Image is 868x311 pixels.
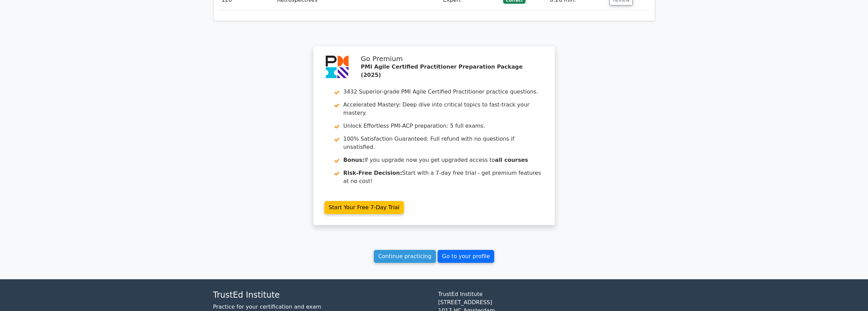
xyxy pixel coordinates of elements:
[213,290,430,300] h4: TrustEd Institute
[213,303,321,310] a: Practice for your certification and exam
[438,250,494,263] a: Go to your profile
[324,201,404,214] a: Start Your Free 7-Day Trial
[374,250,436,263] a: Continue practicing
